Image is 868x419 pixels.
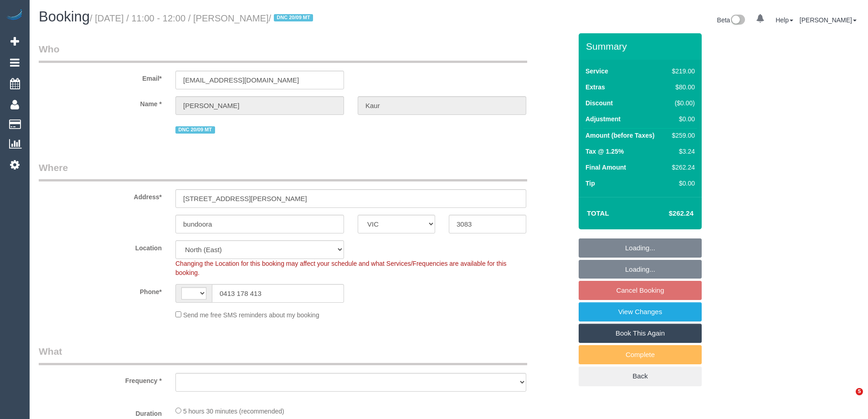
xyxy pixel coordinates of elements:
label: Address* [32,189,169,202]
legend: Who [39,42,527,63]
label: Duration [32,406,169,418]
span: DNC 20/09 MT [274,14,313,21]
div: $0.00 [668,179,695,188]
label: Phone* [32,284,169,296]
div: $259.00 [668,131,695,140]
span: DNC 20/09 MT [175,126,215,134]
input: Phone* [212,284,344,303]
div: $219.00 [668,67,695,76]
a: [PERSON_NAME] [800,16,857,24]
input: Email* [175,71,344,89]
a: Back [579,367,702,386]
input: First Name* [175,96,344,115]
span: Send me free SMS reminders about my booking [183,311,319,319]
small: / [DATE] / 11:00 - 12:00 / [PERSON_NAME] [90,13,316,23]
label: Tax @ 1.25% [586,147,624,156]
img: Automaid Logo [5,9,24,22]
label: Amount (before Taxes) [586,131,654,140]
img: New interface [730,15,745,26]
input: Suburb* [175,215,344,233]
span: 5 hours 30 minutes (recommended) [183,408,284,415]
div: $0.00 [668,114,695,124]
label: Frequency * [32,373,169,385]
div: $3.24 [668,147,695,156]
a: Beta [717,16,745,24]
a: Book This Again [579,324,702,343]
strong: Total [587,209,609,217]
label: Extras [586,83,605,92]
span: / [269,13,316,23]
a: Help [776,16,793,24]
label: Service [586,67,608,76]
div: ($0.00) [668,98,695,108]
span: Changing the Location for this booking may affect your schedule and what Services/Frequencies are... [175,260,507,276]
span: 5 [856,388,863,395]
span: Booking [39,9,90,25]
input: Post Code* [449,215,526,233]
legend: What [39,345,527,365]
input: Last Name* [358,96,526,115]
h3: Summary [586,41,697,52]
legend: Where [39,161,527,181]
div: $262.24 [668,163,695,172]
label: Name * [32,96,169,109]
label: Location [32,240,169,253]
label: Discount [586,98,613,108]
a: View Changes [579,302,702,321]
label: Tip [586,179,595,188]
h4: $262.24 [642,210,693,217]
label: Email* [32,71,169,83]
div: $80.00 [668,83,695,92]
iframe: Intercom live chat [837,388,859,410]
label: Adjustment [586,114,621,124]
label: Final Amount [586,163,626,172]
